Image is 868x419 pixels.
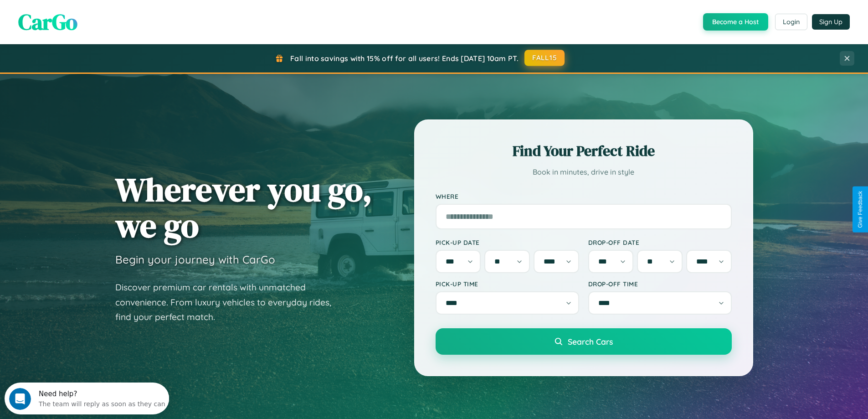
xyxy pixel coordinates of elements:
[4,4,169,29] div: Open Intercom Messenger
[436,328,732,355] button: Search Cars
[857,191,863,228] div: Give Feedback
[115,171,372,243] h1: Wherever you go, we go
[703,13,768,31] button: Become a Host
[588,238,732,246] label: Drop-off Date
[524,50,565,66] button: FALL15
[115,253,275,266] h3: Begin your journey with CarGo
[436,280,579,288] label: Pick-up Time
[290,54,519,63] span: Fall into savings with 15% off for all users! Ends [DATE] 10am PT.
[436,141,732,161] h2: Find Your Perfect Ride
[9,388,31,410] iframe: Intercom live chat
[115,280,343,325] p: Discover premium car rentals with unmatched convenience. From luxury vehicles to everyday rides, ...
[34,15,161,25] div: The team will reply as soon as they can
[436,238,579,246] label: Pick-up Date
[436,192,732,200] label: Where
[5,383,169,414] iframe: Intercom live chat discovery launcher
[436,166,732,179] p: Book in minutes, drive in style
[34,8,161,15] div: Need help?
[568,336,613,347] span: Search Cars
[812,14,850,30] button: Sign Up
[588,280,732,288] label: Drop-off Time
[18,7,77,37] span: CarGo
[775,14,807,30] button: Login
